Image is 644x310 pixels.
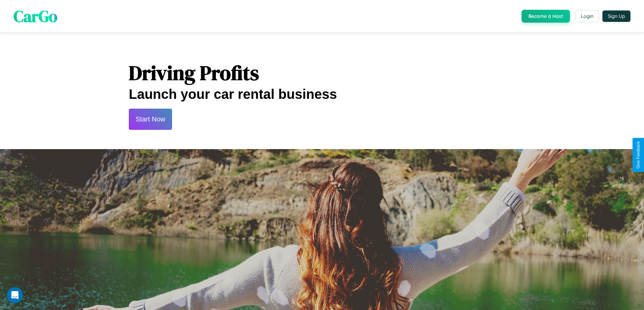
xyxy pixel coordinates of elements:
div: Give Feedback [636,141,641,169]
h1: Driving Profits [129,59,515,87]
h2: Launch your car rental business [129,87,515,102]
iframe: Intercom live chat [7,287,23,303]
span: CarGo [14,5,57,27]
button: Become a Host [522,10,570,23]
button: Login [575,10,599,22]
button: Start Now [129,109,172,130]
button: Sign Up [602,10,630,22]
